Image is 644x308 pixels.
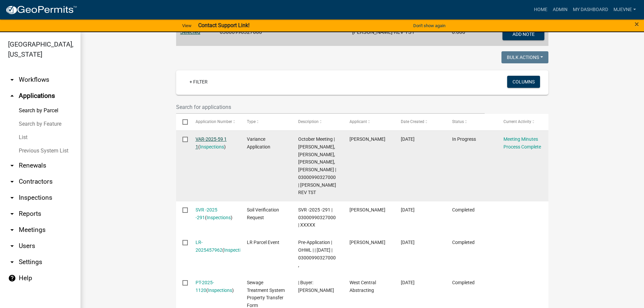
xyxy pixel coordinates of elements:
a: PT-2025-1120 [196,280,214,293]
i: arrow_drop_down [8,178,16,186]
i: arrow_drop_down [8,194,16,202]
td: 0.000 [448,24,478,46]
span: 08/28/2025 [401,207,415,212]
strong: Contact Support Link! [198,22,250,28]
i: arrow_drop_down [8,210,16,218]
span: LR Parcel Event [247,240,279,245]
button: Don't show again [411,20,448,31]
a: Inspections [224,247,248,253]
a: Meeting Minutes Process Complete [503,136,541,149]
a: Admin [550,3,570,16]
datatable-header-cell: Type [240,114,291,130]
datatable-header-cell: Select [176,114,189,130]
a: View [179,20,194,31]
span: 05/20/2025 [401,280,415,285]
a: Inspections [208,288,232,293]
span: Variance Application [247,136,270,149]
datatable-header-cell: Description [292,114,343,130]
span: Add Note [512,31,534,37]
a: Inspections [200,144,224,149]
span: Soil Verification Request [247,207,279,220]
span: × [635,19,639,29]
a: + Filter [184,76,213,88]
a: MJevne [611,3,639,16]
span: | Buyer: Karen Schroeder [298,280,334,293]
datatable-header-cell: Status [446,114,497,130]
span: In Progress [452,136,476,142]
span: Scott M Ellingson [350,207,385,212]
span: Pre-Application | OHWL | | 07/31/2025 | 03000990327000 , [298,240,336,268]
span: Current Activity [503,119,531,124]
span: Sewage Treatment System Property Transfer Form [247,280,285,308]
i: arrow_drop_down [8,258,16,266]
span: Karen Dawn Schroeder [350,136,385,142]
span: Application Number [196,119,232,124]
span: 09/16/2025 [401,136,415,142]
div: ( ) [196,206,234,222]
datatable-header-cell: Current Activity [497,114,548,130]
input: Search for applications [176,100,485,114]
span: Elizabeth Plaster [350,240,385,245]
span: 08/01/2025 [401,240,415,245]
datatable-header-cell: Date Created [394,114,446,130]
a: SVR -2025 -291 [196,207,217,220]
i: help [8,274,16,282]
a: VAR-2025-59 1 1 [196,136,227,149]
button: Add Note [502,28,544,40]
i: arrow_drop_down [8,162,16,170]
button: Columns [507,76,540,88]
span: Applicant [350,119,367,124]
a: My Dashboard [570,3,611,16]
i: arrow_drop_down [8,226,16,234]
button: Close [635,20,639,28]
span: October Meeting | Amy Busko, Christopher LeClair, Kyle Westergard, Michelle Jevne | 0300099032700... [298,136,336,195]
a: Inspections [207,215,231,220]
i: arrow_drop_up [8,92,16,100]
span: West Central Abstracting [350,280,376,293]
div: ( ) [196,279,234,294]
td: [PERSON_NAME] REV TST [348,24,448,46]
i: arrow_drop_down [8,76,16,84]
span: Completed [452,280,475,285]
td: 03000990327000 [216,24,286,46]
span: SVR -2025 -291 | 03000990327000 | XXXXX [298,207,336,228]
a: Home [531,3,550,16]
span: Type [247,119,256,124]
button: Bulk Actions [501,51,548,63]
datatable-header-cell: Applicant [343,114,394,130]
i: arrow_drop_down [8,242,16,250]
span: Description [298,119,319,124]
a: LR-2025457962 [196,240,222,253]
span: Status [452,119,464,124]
span: Date Created [401,119,424,124]
datatable-header-cell: Application Number [189,114,240,130]
span: Completed [452,240,475,245]
div: ( ) [196,239,234,254]
a: Selected [180,29,200,35]
span: Completed [452,207,475,212]
div: ( ) [196,135,234,151]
